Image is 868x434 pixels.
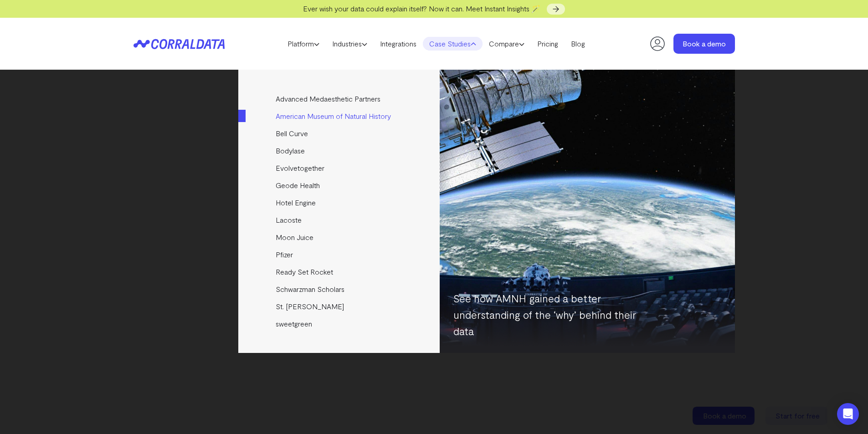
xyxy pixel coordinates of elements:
[673,34,735,54] a: Book a demo
[326,37,374,51] a: Industries
[238,246,441,263] a: Pfizer
[238,159,441,177] a: Evolvetogether
[238,142,441,159] a: Bodylase
[453,290,658,339] p: See how AMNH gained a better understanding of the ‘why’ behind their data
[238,125,441,142] a: Bell Curve
[837,403,859,425] div: Open Intercom Messenger
[238,194,441,211] a: Hotel Engine
[238,315,441,332] a: sweetgreen
[374,37,423,51] a: Integrations
[238,211,441,229] a: Lacoste
[238,229,441,246] a: Moon Juice
[423,37,483,51] a: Case Studies
[483,37,531,51] a: Compare
[238,298,441,315] a: St. [PERSON_NAME]
[565,37,591,51] a: Blog
[238,177,441,194] a: Geode Health
[238,263,441,281] a: Ready Set Rocket
[281,37,326,51] a: Platform
[238,107,441,125] a: American Museum of Natural History
[238,90,441,107] a: Advanced Medaesthetic Partners
[238,281,441,298] a: Schwarzman Scholars
[531,37,565,51] a: Pricing
[303,4,540,13] span: Ever wish your data could explain itself? Now it can. Meet Instant Insights 🪄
